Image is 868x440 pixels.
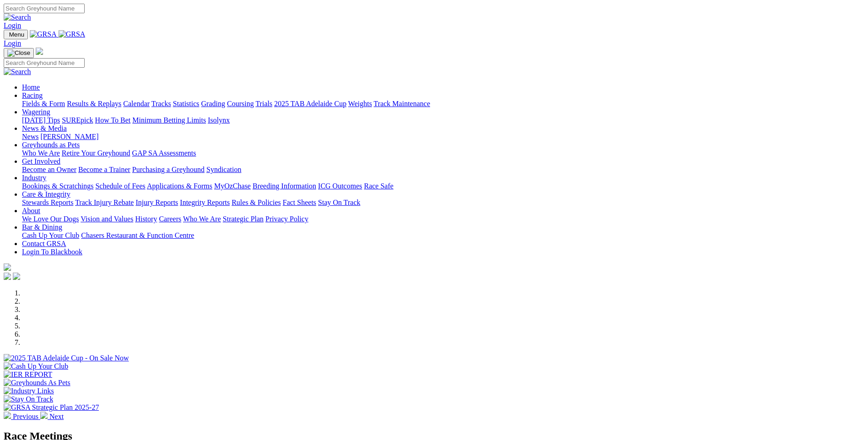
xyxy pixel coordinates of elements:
[22,157,60,165] a: Get Involved
[253,182,316,190] a: Breeding Information
[283,199,316,206] a: Fact Sheets
[4,39,21,47] a: Login
[348,100,372,107] a: Weights
[147,182,212,190] a: Applications & Forms
[132,166,205,173] a: Purchasing a Greyhound
[183,215,221,223] a: Who We Are
[4,412,11,419] img: chevron-left-pager-white.svg
[22,116,864,124] div: Wagering
[4,354,129,362] img: 2025 TAB Adelaide Cup - On Sale Now
[59,30,86,38] img: GRSA
[22,133,864,141] div: News & Media
[227,100,254,107] a: Coursing
[22,215,864,223] div: About
[265,215,308,223] a: Privacy Policy
[255,100,272,107] a: Trials
[318,182,362,190] a: ICG Outcomes
[22,166,864,174] div: Get Involved
[22,190,70,198] a: Care & Integrity
[4,273,11,280] img: facebook.svg
[4,13,31,21] img: Search
[22,199,73,206] a: Stewards Reports
[132,149,196,157] a: GAP SA Assessments
[135,199,178,206] a: Injury Reports
[22,182,864,190] div: Industry
[40,412,48,419] img: chevron-right-pager-white.svg
[173,100,199,107] a: Statistics
[7,49,30,57] img: Close
[22,83,40,91] a: Home
[180,199,230,206] a: Integrity Reports
[49,413,64,420] span: Next
[4,30,28,39] button: Toggle navigation
[40,413,64,420] a: Next
[22,133,38,140] a: News
[22,166,76,173] a: Become an Owner
[4,48,34,58] button: Toggle navigation
[22,199,864,207] div: Care & Integrity
[364,182,393,190] a: Race Safe
[75,199,134,206] a: Track Injury Rebate
[22,215,79,223] a: We Love Our Dogs
[4,370,52,379] img: IER REPORT
[22,240,66,247] a: Contact GRSA
[206,166,241,173] a: Syndication
[13,273,20,280] img: twitter.svg
[36,48,43,55] img: logo-grsa-white.png
[123,100,150,107] a: Calendar
[208,116,230,124] a: Isolynx
[4,21,21,29] a: Login
[22,124,67,132] a: News & Media
[4,413,40,420] a: Previous
[22,174,46,182] a: Industry
[4,395,53,403] img: Stay On Track
[22,100,864,108] div: Racing
[4,403,99,412] img: GRSA Strategic Plan 2025-27
[22,248,82,256] a: Login To Blackbook
[78,166,130,173] a: Become a Trainer
[159,215,181,223] a: Careers
[22,116,60,124] a: [DATE] Tips
[9,31,24,38] span: Menu
[22,149,864,157] div: Greyhounds as Pets
[62,149,130,157] a: Retire Your Greyhound
[22,231,864,240] div: Bar & Dining
[274,100,346,107] a: 2025 TAB Adelaide Cup
[201,100,225,107] a: Grading
[214,182,251,190] a: MyOzChase
[22,141,80,149] a: Greyhounds as Pets
[132,116,206,124] a: Minimum Betting Limits
[4,379,70,387] img: Greyhounds As Pets
[151,100,171,107] a: Tracks
[30,30,57,38] img: GRSA
[135,215,157,223] a: History
[22,91,43,99] a: Racing
[4,4,85,13] input: Search
[22,223,62,231] a: Bar & Dining
[4,263,11,271] img: logo-grsa-white.png
[4,362,68,370] img: Cash Up Your Club
[81,215,133,223] a: Vision and Values
[67,100,121,107] a: Results & Replays
[4,68,31,76] img: Search
[4,387,54,395] img: Industry Links
[223,215,264,223] a: Strategic Plan
[22,182,93,190] a: Bookings & Scratchings
[22,100,65,107] a: Fields & Form
[318,199,360,206] a: Stay On Track
[95,182,145,190] a: Schedule of Fees
[62,116,93,124] a: SUREpick
[22,108,50,116] a: Wagering
[13,413,38,420] span: Previous
[22,207,40,215] a: About
[22,149,60,157] a: Who We Are
[232,199,281,206] a: Rules & Policies
[374,100,430,107] a: Track Maintenance
[4,58,85,68] input: Search
[40,133,98,140] a: [PERSON_NAME]
[81,231,194,239] a: Chasers Restaurant & Function Centre
[22,231,79,239] a: Cash Up Your Club
[95,116,131,124] a: How To Bet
